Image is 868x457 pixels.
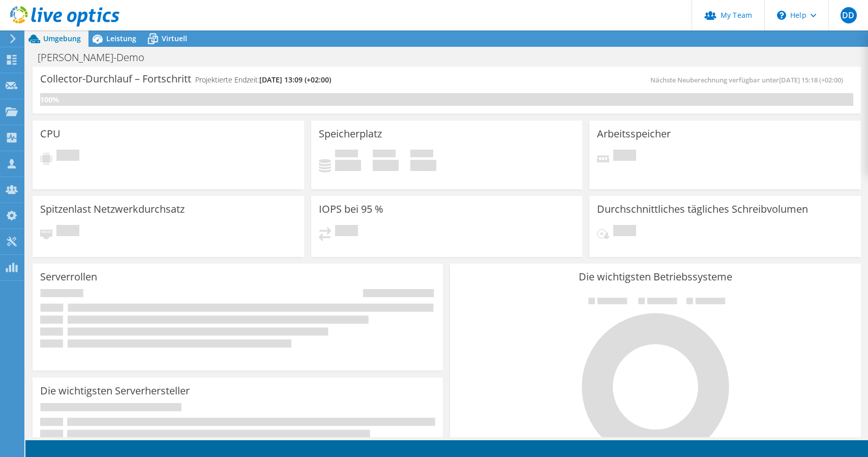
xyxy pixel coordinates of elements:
h1: [PERSON_NAME]-Demo [33,52,160,63]
h3: CPU [40,128,61,139]
h4: 0 GiB [335,160,361,171]
h3: Spitzenlast Netzwerkdurchsatz [40,204,185,215]
h3: IOPS bei 95 % [319,204,383,215]
h3: Die wichtigsten Betriebssysteme [458,271,853,282]
h3: Die wichtigsten Serverhersteller [40,385,190,396]
span: [DATE] 13:09 (+02:00) [259,75,331,84]
span: Insgesamt [410,150,433,160]
h3: Serverrollen [40,271,97,282]
h4: 0 GiB [373,160,399,171]
h4: 0 GiB [410,160,436,171]
h3: Durchschnittliches tägliches Schreibvolumen [597,204,808,215]
span: Ausstehend [613,150,636,163]
span: Ausstehend [613,225,636,239]
h4: Projektierte Endzeit: [195,74,331,85]
span: [DATE] 15:18 (+02:00) [779,75,843,84]
span: Nächste Neuberechnung verfügbar unter [650,75,848,84]
span: Umgebung [43,34,81,43]
h3: Arbeitsspeicher [597,128,671,139]
span: Verfügbar [373,150,396,160]
span: Belegt [335,150,358,160]
span: Ausstehend [335,225,358,239]
h3: Speicherplatz [319,128,382,139]
span: DD [841,7,857,23]
span: Ausstehend [56,150,79,163]
span: Ausstehend [56,225,79,239]
span: Leistung [106,34,136,43]
svg: \n [777,11,786,20]
span: Virtuell [162,34,187,43]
